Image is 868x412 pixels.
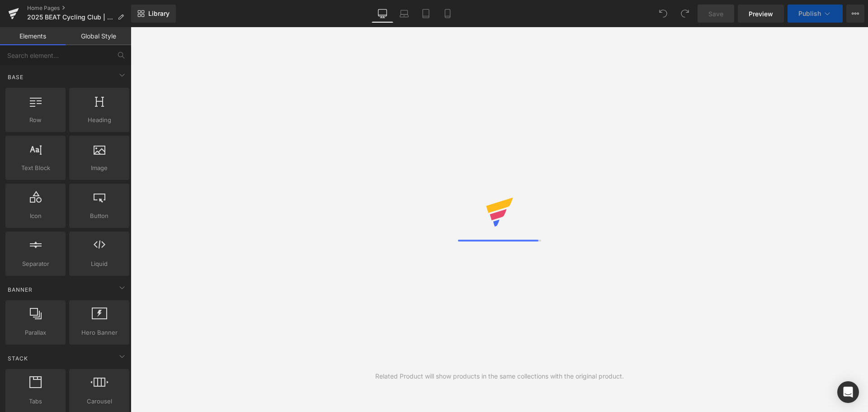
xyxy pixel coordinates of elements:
a: Global Style [66,27,131,45]
a: Mobile [437,5,458,23]
button: Publish [788,5,843,23]
span: Tabs [8,397,63,406]
span: Liquid [72,259,127,269]
span: Heading [72,115,127,125]
a: Home Pages [27,5,131,12]
span: Row [8,115,63,125]
span: Parallax [8,328,63,337]
a: Preview [738,5,784,23]
span: Image [72,163,127,173]
div: Open Intercom Messenger [837,381,859,403]
button: More [846,5,864,23]
span: Base [7,73,24,81]
span: Library [148,9,170,18]
a: New Library [131,5,176,23]
span: Publish [798,10,821,17]
span: 2025 BEAT Cycling Club | Home [09.04] [27,14,114,21]
span: Text Block [8,163,63,173]
span: Banner [7,285,33,294]
span: Separator [8,259,63,269]
span: Save [708,9,723,19]
span: Button [72,211,127,221]
span: Preview [749,9,773,19]
a: Tablet [415,5,437,23]
span: Stack [7,354,29,363]
button: Redo [676,5,694,23]
span: Icon [8,211,63,221]
button: Undo [654,5,672,23]
span: Carousel [72,397,127,406]
div: Related Product will show products in the same collections with the original product. [375,371,624,381]
span: Hero Banner [72,328,127,337]
a: Desktop [372,5,393,23]
a: Laptop [393,5,415,23]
